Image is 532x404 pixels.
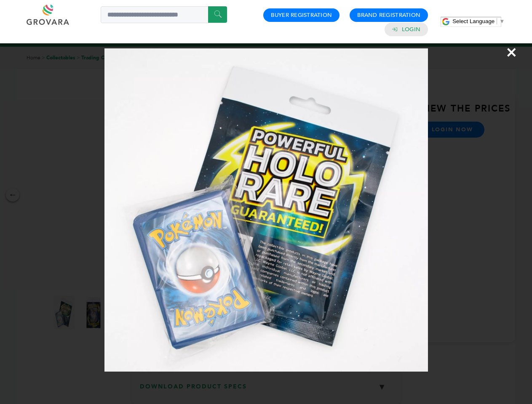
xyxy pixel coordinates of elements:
[452,18,505,24] a: Select Language​
[402,26,420,33] a: Login
[101,6,227,23] input: Search a product or brand...
[104,48,428,372] img: Image Preview
[506,40,517,64] span: ×
[452,18,495,24] span: Select Language
[499,18,505,24] span: ▼
[357,11,420,19] a: Brand Registration
[271,11,332,19] a: Buyer Registration
[497,18,497,24] span: ​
